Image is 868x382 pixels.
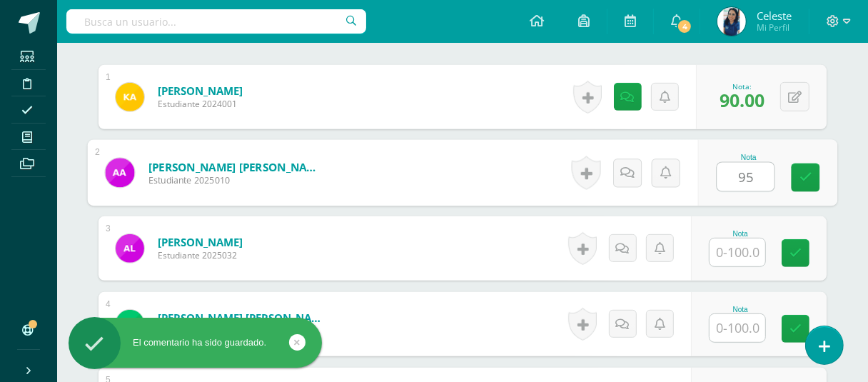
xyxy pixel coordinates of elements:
[720,81,764,91] div: Nota:
[148,159,325,174] a: [PERSON_NAME] [PERSON_NAME]
[158,98,243,110] span: Estudiante 2024001
[717,163,774,191] input: 0-100.0
[116,234,144,263] img: b91e2d913155a4ef1c58194fa940c40e.png
[710,314,765,342] input: 0-100.0
[709,306,772,313] div: Nota
[158,311,329,325] a: [PERSON_NAME] [PERSON_NAME]
[158,249,243,261] span: Estudiante 2025032
[116,310,144,338] img: 7c3c97813cb06ff95f551d0518a2d9c4.png
[757,9,792,23] span: Celeste
[757,21,792,34] span: Mi Perfil
[69,336,322,349] div: El comentario ha sido guardado.
[710,238,765,266] input: 0-100.0
[677,19,692,34] span: 4
[158,235,243,249] a: [PERSON_NAME]
[709,230,772,238] div: Nota
[717,7,746,36] img: fb0ecbbae6886191742c2b5d0a4a6082.png
[720,88,764,112] span: 90.00
[66,9,366,34] input: Busca un usuario...
[717,154,782,161] div: Nota
[148,174,325,187] span: Estudiante 2025010
[116,83,144,111] img: 67000b76975c8d21ed622c10dda04d3f.png
[158,84,243,98] a: [PERSON_NAME]
[105,158,134,187] img: 550e6b995eb6ed7c75654246dfe73023.png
